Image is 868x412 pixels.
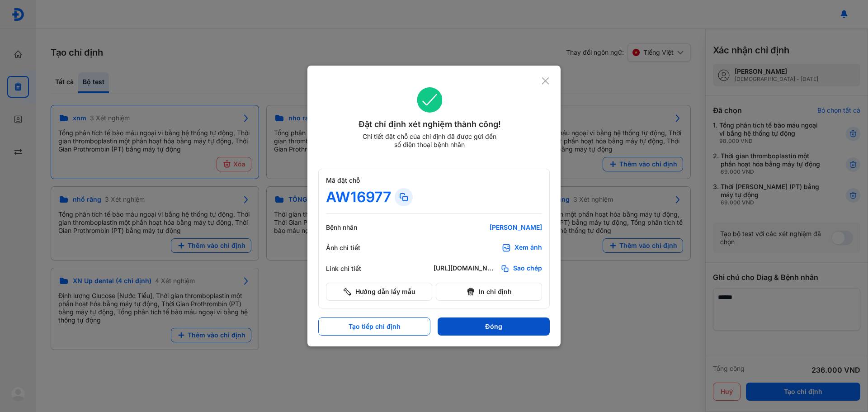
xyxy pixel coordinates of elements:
div: Chi tiết đặt chỗ của chỉ định đã được gửi đến số điện thoại bệnh nhân [359,133,500,149]
button: Tạo tiếp chỉ định [318,317,430,336]
button: In chỉ định [436,283,542,301]
div: Xem ảnh [514,243,542,252]
button: Hướng dẫn lấy mẫu [326,283,432,301]
div: Link chi tiết [326,265,380,273]
div: Mã đặt chỗ [326,176,542,185]
div: Bệnh nhân [326,223,380,232]
button: Đóng [438,317,550,336]
span: Sao chép [513,264,542,273]
div: Ảnh chi tiết [326,244,380,252]
div: [URL][DOMAIN_NAME] [434,264,497,273]
div: AW16977 [326,188,391,206]
div: [PERSON_NAME] [434,223,542,232]
div: Đặt chỉ định xét nghiệm thành công! [318,118,541,131]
